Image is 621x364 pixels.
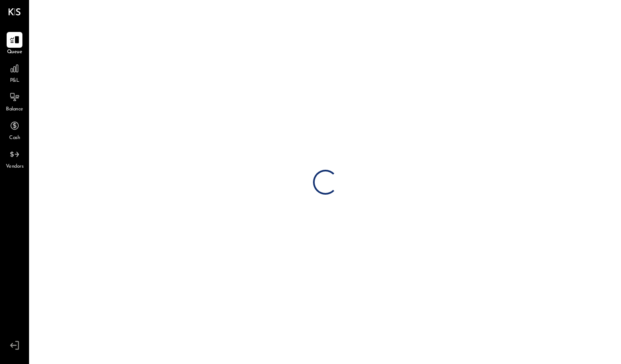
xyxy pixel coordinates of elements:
[6,163,24,171] span: Vendors
[0,118,29,142] a: Cash
[9,134,20,142] span: Cash
[7,49,22,56] span: Queue
[6,106,23,113] span: Balance
[0,147,29,171] a: Vendors
[0,89,29,113] a: Balance
[0,61,29,85] a: P&L
[10,77,20,85] span: P&L
[0,32,29,56] a: Queue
